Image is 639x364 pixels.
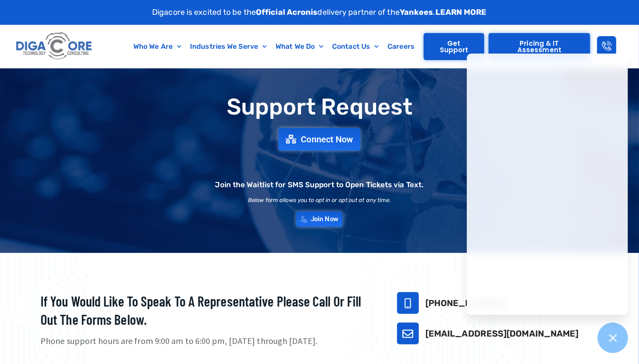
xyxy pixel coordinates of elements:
[215,181,424,189] h2: Join the Waitlist for SMS Support to Open Tickets via Text.
[129,37,419,57] nav: Menu
[41,292,375,328] h2: If you would like to speak to a representative please call or fill out the forms below.
[271,37,328,57] a: What We Do
[400,7,433,17] strong: Yankees
[425,298,506,308] a: [PHONE_NUMBER]
[186,37,271,57] a: Industries We Serve
[498,40,581,53] span: Pricing & IT Assessment
[256,7,318,17] strong: Official Acronis
[301,135,353,144] span: Connect Now
[152,7,487,18] p: Digacore is excited to be the delivery partner of the .
[435,7,487,17] a: LEARN MORE
[311,216,338,222] span: Join Now
[397,292,419,314] a: 732-646-5725
[489,33,590,60] a: Pricing & IT Assessment
[129,37,186,57] a: Who We Are
[279,128,360,151] a: Connect Now
[14,29,95,63] img: Digacore logo 1
[19,94,620,119] h1: Support Request
[248,197,391,203] h2: Below form allows you to opt in or opt out at any time.
[425,328,579,339] a: [EMAIL_ADDRESS][DOMAIN_NAME]
[397,323,419,344] a: support@digacore.com
[41,335,375,347] p: Phone support hours are from 9:00 am to 6:00 pm, [DATE] through [DATE].
[296,212,343,227] a: Join Now
[383,37,419,57] a: Careers
[328,37,383,57] a: Contact Us
[467,54,628,315] iframe: Chatgenie Messenger
[424,33,484,60] a: Get Support
[433,40,475,53] span: Get Support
